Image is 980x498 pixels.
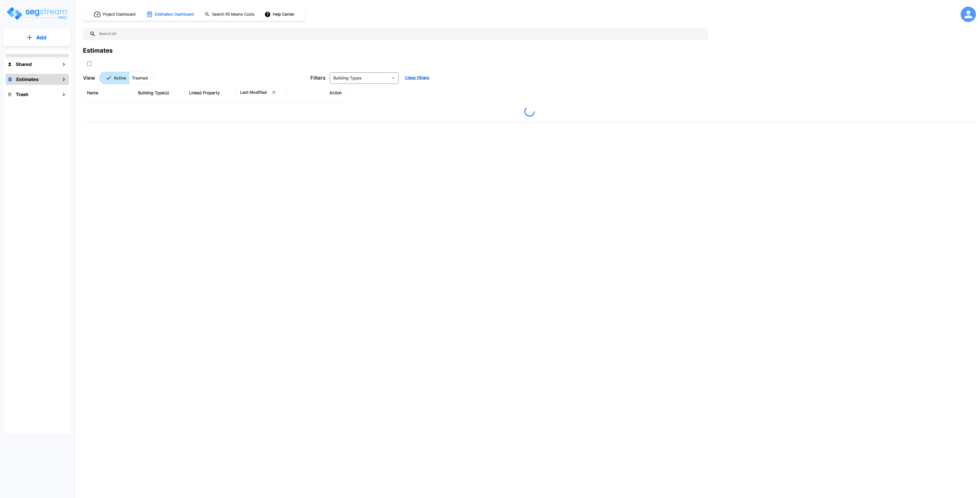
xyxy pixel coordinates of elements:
h1: Estimation Dashboard [155,11,194,17]
button: Clear Filters [403,73,431,83]
div: Name [87,90,130,96]
div: Platform [99,72,154,84]
p: Filters [310,74,326,82]
th: Action [287,84,346,102]
th: Linked Property [185,84,236,102]
input: Building Types [331,74,389,82]
button: SelectAll [84,59,94,69]
img: Logo [6,6,68,21]
div: Estimates [83,46,113,55]
button: Help Center [263,9,296,19]
h1: Project Dashboard [103,11,136,17]
h1: Trash [16,91,28,98]
input: Search All [96,28,705,40]
th: Last Modified [236,84,287,102]
button: Trashed [129,72,154,84]
button: Search RS Means Costs [203,9,257,19]
p: View [83,74,95,82]
button: Project Dashboard [92,9,138,20]
h1: Search RS Means Costs [212,11,254,17]
button: Add [4,30,71,45]
th: Building Type(s) [134,84,185,102]
button: Estimation Dashboard [144,9,197,20]
button: Open [390,74,397,82]
p: Trashed [132,75,148,81]
button: Active [99,72,129,84]
h1: Shared [16,61,32,68]
p: Active [114,75,126,81]
h1: Estimates [16,76,39,83]
p: Add [36,34,46,41]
